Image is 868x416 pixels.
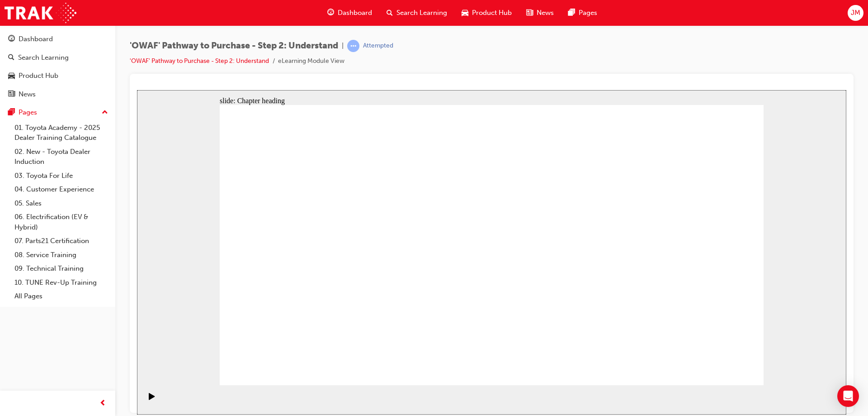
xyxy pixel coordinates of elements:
[342,41,344,51] span: |
[19,34,53,44] div: Dashboard
[99,398,106,409] span: prev-icon
[130,41,338,51] span: 'OWAF' Pathway to Purchase - Step 2: Understand
[568,7,575,19] span: pages-icon
[11,289,112,303] a: All Pages
[4,86,112,103] a: News
[837,385,859,407] div: Open Intercom Messenger
[327,7,334,19] span: guage-icon
[472,8,512,18] span: Product Hub
[519,4,561,22] a: news-iconNews
[5,3,76,23] img: Trak
[454,4,519,22] a: car-iconProduct Hub
[19,89,36,100] div: News
[526,7,533,19] span: news-icon
[579,8,597,18] span: Pages
[278,56,344,67] li: eLearning Module View
[561,4,604,22] a: pages-iconPages
[11,248,112,262] a: 08. Service Training
[18,53,69,63] div: Search Learning
[5,302,20,318] button: Play (Ctrl+Alt+P)
[8,91,15,99] span: news-icon
[102,107,108,119] span: up-icon
[11,169,112,183] a: 03. Toyota For Life
[338,8,372,18] span: Dashboard
[8,35,15,43] span: guage-icon
[4,49,112,66] a: Search Learning
[11,234,112,248] a: 07. Parts21 Certification
[11,196,112,210] a: 05. Sales
[4,29,112,104] button: DashboardSearch LearningProduct HubNews
[320,4,379,22] a: guage-iconDashboard
[8,109,15,117] span: pages-icon
[4,31,112,48] a: Dashboard
[4,104,112,121] button: Pages
[4,67,112,84] a: Product Hub
[851,8,860,18] span: JM
[11,262,112,276] a: 09. Technical Training
[130,57,269,65] a: 'OWAF' Pathway to Purchase - Step 2: Understand
[363,42,393,50] div: Attempted
[5,295,20,325] div: playback controls
[19,107,37,118] div: Pages
[537,8,554,18] span: News
[462,7,468,19] span: car-icon
[8,54,14,62] span: search-icon
[396,8,447,18] span: Search Learning
[11,182,112,196] a: 04. Customer Experience
[379,4,454,22] a: search-iconSearch Learning
[11,276,112,290] a: 10. TUNE Rev-Up Training
[8,72,15,80] span: car-icon
[347,40,359,52] span: learningRecordVerb_ATTEMPT-icon
[11,121,112,145] a: 01. Toyota Academy - 2025 Dealer Training Catalogue
[387,7,393,19] span: search-icon
[11,210,112,234] a: 06. Electrification (EV & Hybrid)
[11,145,112,169] a: 02. New - Toyota Dealer Induction
[848,5,863,21] button: JM
[19,71,58,81] div: Product Hub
